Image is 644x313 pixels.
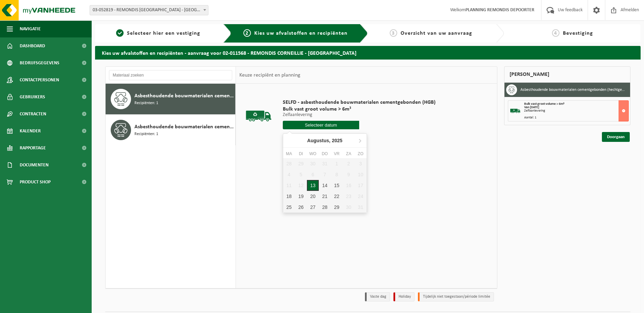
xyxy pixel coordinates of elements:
[116,29,124,37] span: 1
[283,121,359,129] input: Selecteer datum
[418,292,494,301] li: Tijdelijk niet toegestaan/période limitée
[254,31,348,36] span: Kies uw afvalstoffen en recipiënten
[295,150,307,157] div: di
[106,115,236,145] button: Asbesthoudende bouwmaterialen cementgebonden met isolatie(hechtgebonden) Recipiënten: 1
[236,67,304,84] div: Keuze recipiënt en planning
[401,31,472,36] span: Overzicht van uw aanvraag
[307,150,319,157] div: wo
[331,202,343,213] div: 29
[20,156,49,174] span: Documenten
[343,150,354,157] div: za
[390,29,397,37] span: 3
[283,106,436,113] span: Bulk vast groot volume > 6m³
[331,150,343,157] div: vr
[283,99,436,106] span: SELFD - asbesthoudende bouwmaterialen cementgebonden (HGB)
[95,46,641,59] h2: Kies uw afvalstoffen en recipiënten - aanvraag voor 02-011568 - REMONDIS CORNEILLIE - [GEOGRAPHIC...
[20,20,41,37] span: Navigatie
[134,100,158,106] span: Recipiënten: 1
[393,292,415,301] li: Holiday
[307,202,319,213] div: 27
[20,174,51,191] span: Product Shop
[20,122,41,139] span: Kalender
[332,138,342,143] i: 2025
[283,191,295,202] div: 18
[524,105,539,109] strong: Van [DATE]
[552,29,559,37] span: 4
[20,71,59,88] span: Contactpersonen
[295,191,307,202] div: 19
[20,88,45,105] span: Gebruikers
[365,292,390,301] li: Vaste dag
[331,180,343,191] div: 15
[307,180,319,191] div: 13
[319,180,331,191] div: 14
[20,139,46,156] span: Rapportage
[524,102,564,106] span: Bulk vast groot volume > 6m³
[90,5,208,15] span: 03-052819 - REMONDIS WEST-VLAANDEREN - OOSTENDE
[127,31,200,36] span: Selecteer hier een vestiging
[295,202,307,213] div: 26
[504,66,630,83] div: [PERSON_NAME]
[20,37,45,54] span: Dashboard
[319,191,331,202] div: 21
[319,150,331,157] div: do
[98,29,218,37] a: 1Selecteer hier een vestiging
[283,202,295,213] div: 25
[307,191,319,202] div: 20
[305,135,345,146] div: Augustus,
[20,54,59,71] span: Bedrijfsgegevens
[355,150,367,157] div: zo
[520,84,625,95] h3: Asbesthoudende bouwmaterialen cementgebonden (hechtgebonden)
[90,5,208,15] span: 03-052819 - REMONDIS WEST-VLAANDEREN - OOSTENDE
[602,132,630,142] a: Doorgaan
[243,29,251,37] span: 2
[134,131,158,137] span: Recipiënten: 1
[283,113,436,117] p: Zelfaanlevering
[563,31,593,36] span: Bevestiging
[134,123,234,131] span: Asbesthoudende bouwmaterialen cementgebonden met isolatie(hechtgebonden)
[134,92,234,100] span: Asbesthoudende bouwmaterialen cementgebonden (hechtgebonden)
[524,116,628,119] div: Aantal: 1
[106,84,236,115] button: Asbesthoudende bouwmaterialen cementgebonden (hechtgebonden) Recipiënten: 1
[524,109,628,113] div: Zelfaanlevering
[319,202,331,213] div: 28
[331,191,343,202] div: 22
[109,70,232,80] input: Materiaal zoeken
[20,105,46,122] span: Contracten
[465,7,534,13] strong: PLANNING REMONDIS DEPOORTER
[283,150,295,157] div: ma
